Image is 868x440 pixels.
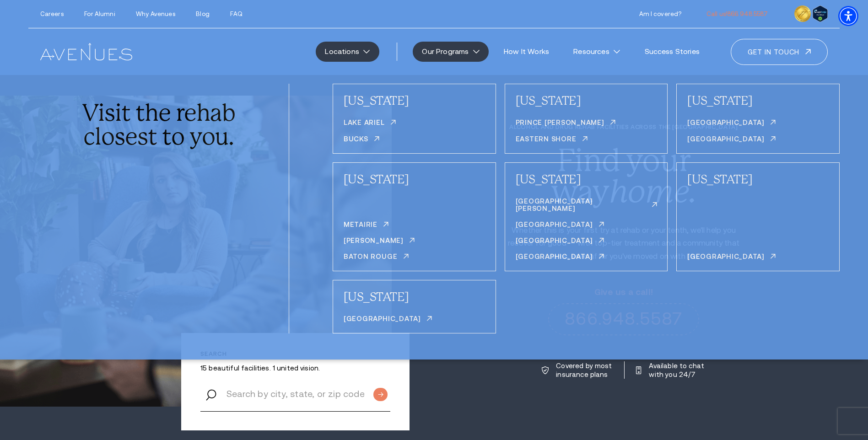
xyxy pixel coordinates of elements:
a: [GEOGRAPHIC_DATA] [687,135,776,145]
a: [GEOGRAPHIC_DATA] [687,119,776,129]
a: [GEOGRAPHIC_DATA] [516,253,604,263]
a: [GEOGRAPHIC_DATA] [516,221,604,231]
img: clock [794,5,811,22]
a: Metairie [344,221,388,231]
a: Covered by most insurance plans [542,361,613,379]
a: Blog [196,11,210,17]
a: Am I covered? [639,11,682,17]
div: Visit the rehab closest to you. [79,101,238,148]
a: [GEOGRAPHIC_DATA] [516,237,604,247]
a: [US_STATE] [516,94,581,107]
a: [US_STATE] [516,172,581,186]
a: [PERSON_NAME] [344,237,415,247]
a: [US_STATE] [344,94,409,107]
a: Our Programs [413,42,489,62]
a: [GEOGRAPHIC_DATA][PERSON_NAME] [516,198,657,215]
div: Accessibility Menu [838,6,858,26]
p: Available to chat with you 24/7 [649,361,706,379]
a: Verify Approval for www.avenuesrecovery.com - open in a new tab [813,8,828,17]
a: Lake Ariel [344,119,396,129]
a: Why Avenues [136,11,175,17]
a: [US_STATE] [344,172,409,186]
a: [GEOGRAPHIC_DATA] [687,253,776,263]
a: Baton Rouge [344,253,408,263]
a: How It Works [495,42,559,62]
img: Verify Approval for www.avenuesrecovery.com [813,5,828,22]
a: For Alumni [84,11,115,17]
a: [US_STATE] [687,172,753,186]
a: [GEOGRAPHIC_DATA] [344,315,432,325]
a: Success Stories [635,42,709,62]
a: Available to chat with you 24/7 [636,361,706,379]
input: Submit button [373,388,388,401]
p: Covered by most insurance plans [556,361,613,379]
a: call 866.948.5587 [706,11,768,17]
a: Careers [40,11,64,17]
a: Locations [316,42,379,62]
a: Get in touch [731,39,828,65]
a: [US_STATE] [687,94,753,107]
span: 866.948.5587 [727,11,768,17]
input: Search by city, state, or zip code [200,377,390,412]
a: FAQ [230,11,242,17]
a: Resources [564,42,630,62]
a: [US_STATE] [344,290,409,304]
a: Bucks [344,135,379,145]
a: Prince [PERSON_NAME] [516,119,615,129]
p: 15 beautiful facilities. 1 united vision. [200,364,390,372]
a: Eastern Shore [516,135,588,145]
